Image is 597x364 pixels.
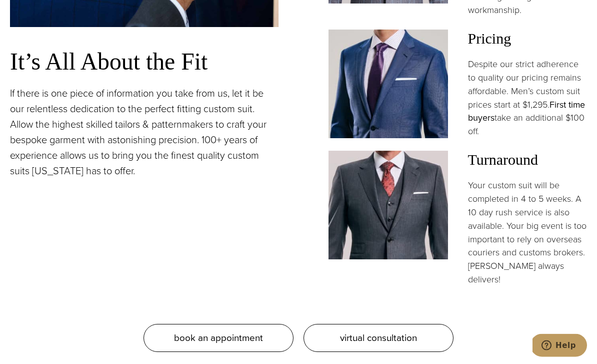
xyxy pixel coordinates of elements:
[328,30,448,139] img: Client in blue solid custom made suit with white shirt and navy tie. Fabric by Scabal.
[174,331,263,345] span: book an appointment
[328,151,448,260] img: Client in vested charcoal bespoke suit with white shirt and red patterned tie.
[468,99,585,125] a: First time buyers
[468,58,587,139] p: Despite our strict adherence to quality our pricing remains affordable. Men’s custom suit prices ...
[468,151,587,169] h3: Turnaround
[468,179,587,287] p: Your custom suit will be completed in 4 to 5 weeks. A 10 day rush service is also available. Your...
[468,30,587,48] h3: Pricing
[10,48,278,76] h3: It’s All About the Fit
[303,324,453,352] a: virtual consultation
[143,324,293,352] a: book an appointment
[10,86,278,179] p: If there is one piece of information you take from us, let it be our relentless dedication to the...
[532,334,587,359] iframe: Opens a widget where you can chat to one of our agents
[340,331,417,345] span: virtual consultation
